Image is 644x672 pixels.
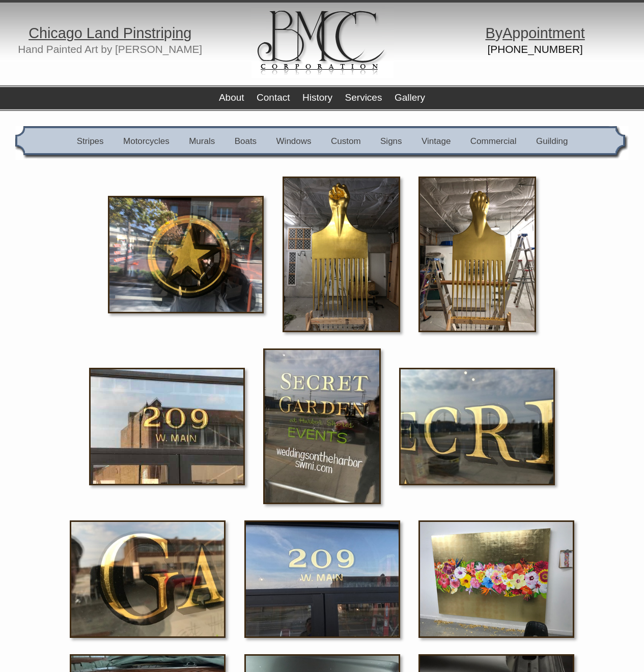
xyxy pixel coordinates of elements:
[235,136,257,146] a: Boats
[108,196,264,313] img: IMG_2355.jpg
[607,126,629,160] img: gal_nav_right.gif
[172,25,183,41] span: in
[244,520,400,638] img: 57637171802__061D2F0B-71FC-46CB-84C3-22F572F568F8.JPG
[15,126,37,160] img: gal_nav_left.gif
[399,368,555,485] img: IMG_3518.jpg
[422,136,451,146] a: Vintage
[89,368,245,485] img: IMG_3520.jpg
[74,25,164,41] span: o Land Pinstri
[70,520,226,638] img: z-best.jpg
[418,520,574,638] img: IMG_2153.jpg
[263,348,381,504] img: IMG_3519.jpg
[418,177,536,332] img: IMG_1071.jpg
[536,136,568,146] a: Guilding
[8,46,212,53] h2: Hand Painted Art by [PERSON_NAME]
[302,92,332,103] a: History
[219,92,244,103] a: About
[283,177,400,332] img: IMG_1076.jpg
[502,25,512,41] span: A
[433,28,637,38] h1: y pp
[8,28,212,38] h1: g p g
[251,3,394,78] img: logo.gif
[470,136,517,146] a: Commercial
[331,136,361,146] a: Custom
[485,25,495,41] span: B
[29,25,66,41] span: Chica
[528,25,584,41] span: ointment
[345,92,382,103] a: Services
[257,92,290,103] a: Contact
[276,136,312,146] a: Windows
[189,136,215,146] a: Murals
[123,136,170,146] a: Motorcycles
[77,136,104,146] a: Stripes
[395,92,425,103] a: Gallery
[487,43,582,55] a: [PHONE_NUMBER]
[380,136,402,146] a: Signs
